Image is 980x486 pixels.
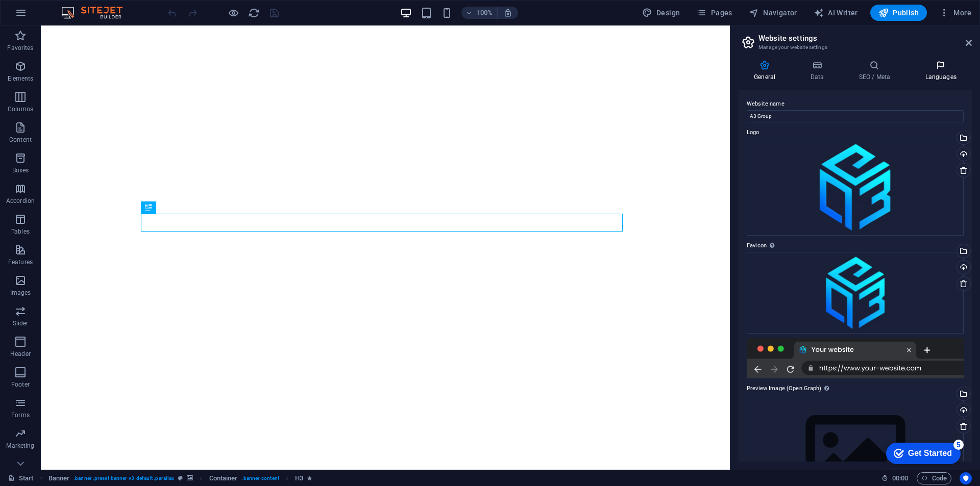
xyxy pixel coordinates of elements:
[747,139,964,236] div: logobun-jMm0MDAKs40ZnmrlPJxmYw.png
[747,382,964,395] label: Preview Image (Open Graph)
[6,442,34,450] p: Marketing
[178,475,183,481] i: This element is a customizable preset
[187,475,193,481] i: This element contains a background
[747,126,964,139] label: Logo
[75,2,85,12] div: 5
[747,110,964,122] input: Name...
[692,5,736,21] button: Pages
[935,5,975,21] button: More
[12,166,29,174] p: Boxes
[917,472,951,484] button: Code
[11,227,30,236] p: Tables
[899,474,901,482] span: :
[6,197,35,205] p: Accordion
[8,5,82,27] div: Get Started 5 items remaining, 0% complete
[241,472,279,484] span: . banner-content
[11,411,30,419] p: Forms
[892,472,908,484] span: 00 00
[810,5,862,21] button: AI Writer
[642,8,680,18] span: Design
[73,472,174,484] span: . banner .preset-banner-v3-default .parallax
[939,8,971,18] span: More
[696,8,732,18] span: Pages
[795,60,843,82] h4: Data
[747,240,964,252] label: Favicon
[960,472,972,484] button: Usercentrics
[878,8,919,18] span: Publish
[461,7,498,19] button: 100%
[209,472,238,484] span: Click to select. Double-click to edit
[9,136,32,144] p: Content
[48,472,312,484] nav: breadcrumb
[10,289,31,297] p: Images
[843,60,910,82] h4: SEO / Meta
[295,472,303,484] span: Click to select. Double-click to edit
[749,8,797,18] span: Navigator
[48,472,70,484] span: Click to select. Double-click to edit
[814,8,858,18] span: AI Writer
[739,60,795,82] h4: General
[910,60,972,82] h4: Languages
[7,44,33,52] p: Favorites
[8,258,33,266] p: Features
[477,7,493,19] h6: 100%
[921,472,947,484] span: Code
[30,11,73,20] div: Get Started
[8,472,34,484] a: Click to cancel selection. Double-click to open Pages
[248,7,260,19] i: Reload page
[747,98,964,110] label: Website name
[8,74,34,83] p: Elements
[11,380,30,389] p: Footer
[747,252,964,334] div: logobun-jMm0MDAKs40ZnmrlPJxmYw-7eWpUbI5wwl48wpqdEknmw.png
[758,43,951,52] h3: Manage your website settings
[745,5,801,21] button: Navigator
[307,475,312,481] i: Element contains an animation
[13,319,29,327] p: Slider
[8,105,33,113] p: Columns
[248,7,260,19] button: reload
[758,34,972,43] h2: Website settings
[59,7,135,19] img: Editor Logo
[503,8,512,17] i: On resize automatically adjust zoom level to fit chosen device.
[10,350,31,358] p: Header
[638,5,684,21] button: Design
[881,472,909,484] h6: Session time
[870,5,927,21] button: Publish
[227,7,239,19] button: Click here to leave preview mode and continue editing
